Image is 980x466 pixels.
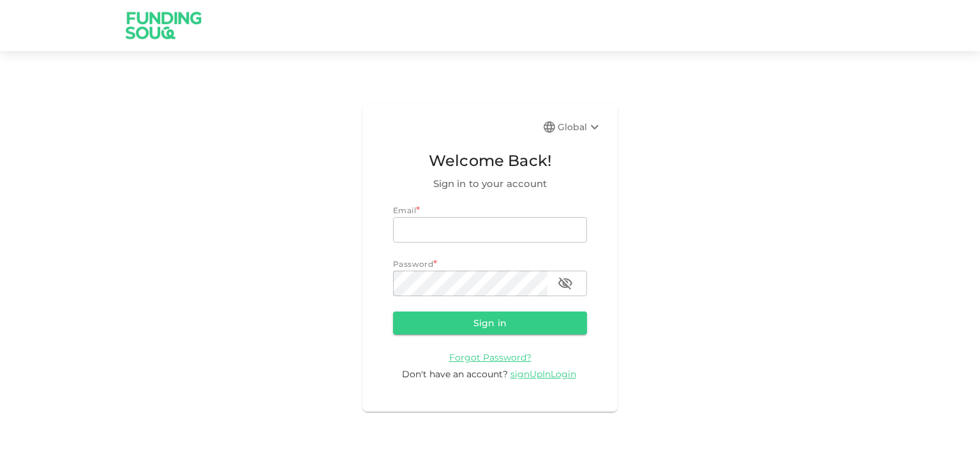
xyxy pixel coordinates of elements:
[558,119,602,135] div: Global
[393,217,587,243] input: email
[393,271,547,296] input: password
[402,368,508,380] span: Don't have an account?
[449,352,531,363] span: Forgot Password?
[449,351,531,363] a: Forgot Password?
[510,368,576,380] span: signUpInLogin
[393,149,587,173] span: Welcome Back!
[393,176,587,192] span: Sign in to your account
[393,259,433,269] span: Password
[393,312,587,334] button: Sign in
[393,206,416,215] span: Email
